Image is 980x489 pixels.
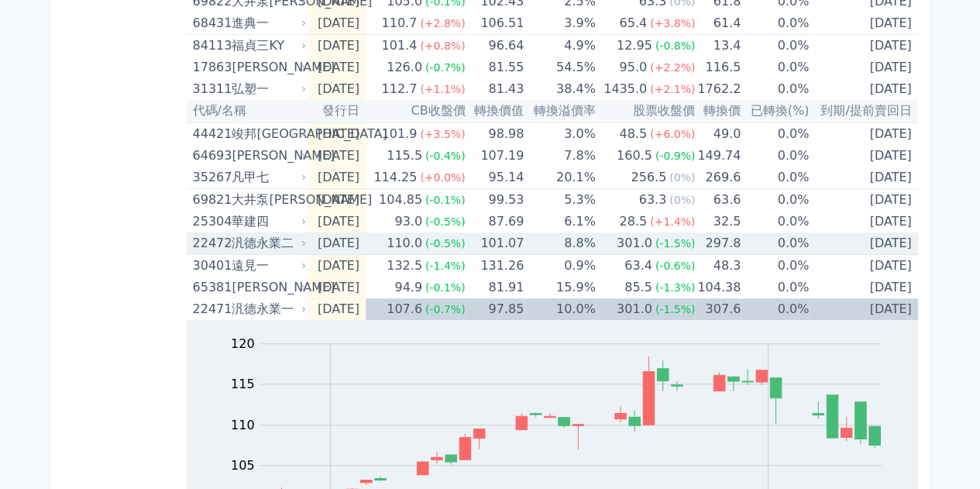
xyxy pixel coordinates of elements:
div: 65381 [193,277,229,298]
div: 竣邦[GEOGRAPHIC_DATA] [232,123,303,145]
td: 99.53 [465,189,524,212]
td: 0.0% [741,12,809,35]
span: (0%) [669,194,695,206]
td: [DATE] [809,232,917,255]
span: (-1.4%) [425,260,466,272]
td: [DATE] [809,57,917,78]
td: 54.5% [524,57,596,78]
div: 64693 [193,145,229,167]
span: (+0.0%) [420,171,465,184]
td: 0.9% [524,255,596,277]
td: 49.0 [695,122,741,145]
td: [DATE] [308,57,366,78]
td: [DATE] [308,35,366,57]
div: 112.7 [378,78,420,100]
td: 0.0% [741,145,809,167]
td: [DATE] [308,12,366,35]
div: 華建四 [232,211,303,232]
td: 0.0% [741,167,809,189]
td: 81.55 [465,57,524,78]
td: [DATE] [809,12,917,35]
span: (-0.4%) [425,150,466,162]
th: 轉換價值 [465,100,524,122]
span: (+1.1%) [420,83,465,95]
div: 進典一 [232,12,303,34]
div: 1435.0 [600,78,650,100]
td: 149.74 [695,145,741,167]
td: 116.5 [695,57,741,78]
span: (-0.7%) [425,303,466,315]
td: 95.14 [465,167,524,189]
td: 1762.2 [695,78,741,100]
td: 0.0% [741,255,809,277]
div: 汎德永業一 [232,298,303,320]
td: [DATE] [308,277,366,298]
td: 20.1% [524,167,596,189]
div: 126.0 [383,57,425,78]
span: (-0.8%) [655,40,696,52]
td: 5.3% [524,189,596,212]
div: 30401 [193,255,229,277]
td: 13.4 [695,35,741,57]
td: [DATE] [809,78,917,100]
th: 轉換價 [695,100,741,122]
td: 0.0% [741,57,809,78]
div: 93.0 [391,211,425,232]
td: [DATE] [308,255,366,277]
td: [DATE] [809,145,917,167]
span: (-1.5%) [655,237,696,250]
div: 101.4 [378,35,420,57]
span: (-0.1%) [425,281,466,294]
span: (+3.5%) [420,128,465,140]
td: [DATE] [308,211,366,232]
td: 3.0% [524,122,596,145]
span: (+6.0%) [650,128,695,140]
td: 0.0% [741,232,809,255]
td: 81.91 [465,277,524,298]
td: 97.85 [465,298,524,320]
td: 0.0% [741,122,809,145]
td: 3.9% [524,12,596,35]
td: 297.8 [695,232,741,255]
span: (+0.8%) [420,40,465,52]
td: [DATE] [308,122,366,145]
div: [PERSON_NAME] [232,145,303,167]
div: 汎德永業二 [232,232,303,254]
td: 4.9% [524,35,596,57]
td: 61.4 [695,12,741,35]
td: [DATE] [809,211,917,232]
td: [DATE] [308,145,366,167]
span: (-0.1%) [425,194,466,206]
td: 32.5 [695,211,741,232]
td: 38.4% [524,78,596,100]
div: 114.25 [370,167,420,188]
div: 凡甲七 [232,167,303,188]
div: 12.95 [614,35,655,57]
td: [DATE] [308,298,366,320]
div: 弘塑一 [232,78,303,100]
th: 到期/提前賣回日 [809,100,917,122]
td: [DATE] [809,255,917,277]
span: (-1.5%) [655,303,696,315]
div: 福貞三KY [232,35,303,57]
td: 96.64 [465,35,524,57]
div: 68431 [193,12,229,34]
span: (-1.3%) [655,281,696,294]
div: 63.4 [621,255,655,277]
td: 0.0% [741,35,809,57]
div: 104.85 [376,189,425,211]
td: 131.26 [465,255,524,277]
tspan: 115 [231,377,255,391]
td: 6.1% [524,211,596,232]
td: 104.38 [695,277,741,298]
td: 0.0% [741,298,809,320]
div: 110.0 [383,232,425,254]
tspan: 120 [231,336,255,351]
div: 256.5 [628,167,669,188]
div: 63.3 [636,189,670,211]
span: (-0.6%) [655,260,696,272]
div: 107.6 [383,298,425,320]
div: 84113 [193,35,229,57]
td: 0.0% [741,277,809,298]
td: 269.6 [695,167,741,189]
